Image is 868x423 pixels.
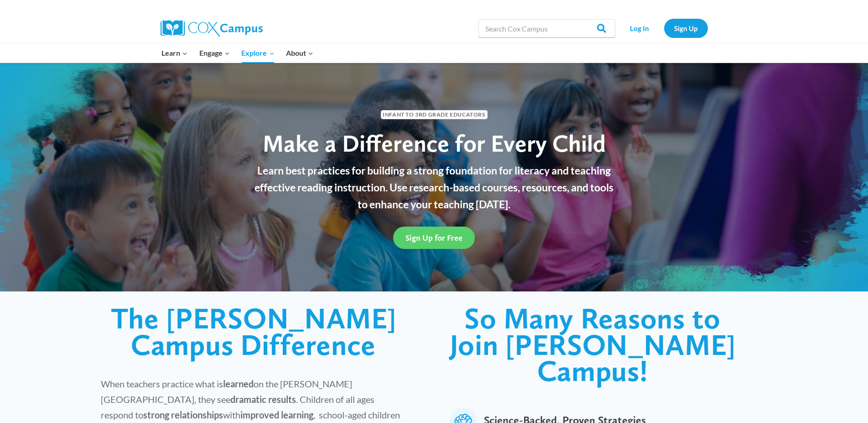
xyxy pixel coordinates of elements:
[223,378,254,389] strong: learned
[199,47,230,59] span: Engage
[620,19,660,37] a: Log In
[230,394,296,405] strong: dramatic results
[161,47,187,59] span: Learn
[241,47,274,59] span: Explore
[450,301,736,388] span: So Many Reasons to Join [PERSON_NAME] Campus!
[249,162,619,212] p: Learn best practices for building a strong foundation for literacy and teaching effective reading...
[664,19,708,37] a: Sign Up
[111,301,396,362] span: The [PERSON_NAME] Campus Difference
[405,233,463,243] span: Sign Up for Free
[620,19,708,37] nav: Secondary Navigation
[143,409,223,420] strong: strong relationships
[161,20,263,37] img: Cox Campus
[240,409,313,420] strong: improved learning
[381,110,488,119] span: Infant to 3rd Grade Educators
[478,19,615,37] input: Search Cox Campus
[263,129,606,158] span: Make a Difference for Every Child
[156,43,319,63] nav: Primary Navigation
[393,227,475,249] a: Sign Up for Free
[286,47,313,59] span: About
